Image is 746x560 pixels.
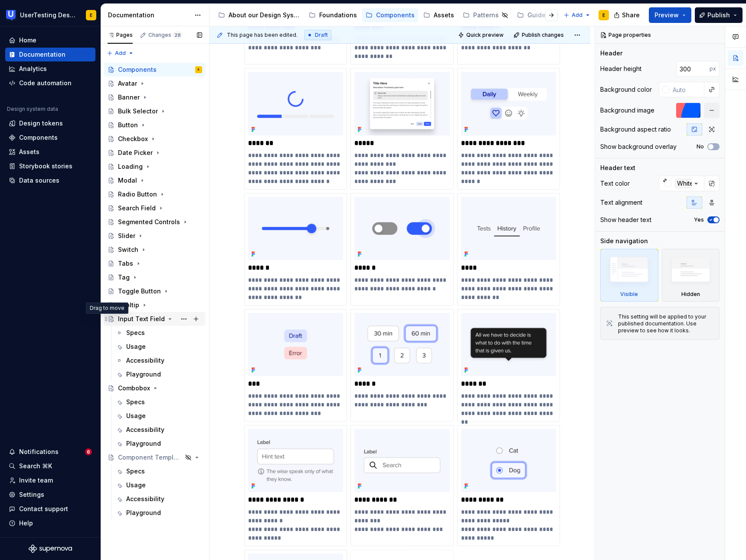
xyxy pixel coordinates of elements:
div: Drag to move [86,303,128,314]
div: Code automation [19,79,72,87]
a: Design tokens [5,116,95,130]
div: Segmented Controls [118,218,180,226]
div: Bulk Selector [118,107,158,116]
span: Preview [654,11,679,19]
div: Show header text [600,216,651,224]
img: cae201a9-d6c6-492a-aa55-38a813a10cb0.png [248,313,343,376]
p: px [710,65,716,72]
a: Components [362,8,418,22]
img: adfa80d5-a837-410e-ae3d-87d35587aef0.png [354,197,449,260]
span: Add [572,12,582,19]
div: White [675,179,696,188]
button: Publish [695,7,743,23]
div: UserTesting Design System [20,11,75,19]
div: Notifications [19,447,59,456]
a: Bulk Selector [104,104,206,118]
a: Accessibility [112,423,206,437]
div: Guidelines [527,11,560,19]
div: Side navigation [600,237,648,245]
a: Tag [104,270,206,284]
a: Guidelines [514,8,573,22]
span: Publish [707,11,730,19]
a: Toggle Button [104,284,206,298]
div: Specs [126,328,145,337]
a: Specs [112,395,206,409]
a: Supernova Logo [29,544,72,553]
a: Playground [112,506,206,520]
div: Switch [118,245,138,254]
div: Background aspect ratio [600,125,671,134]
div: Usage [126,481,146,489]
button: Notifications6 [5,445,95,459]
button: Preview [649,7,691,23]
div: Assets [434,11,454,19]
div: Documentation [108,11,190,19]
div: Page tree [104,63,206,520]
div: Usage [126,342,146,351]
a: Assets [420,8,458,22]
a: Avatar [104,77,206,90]
div: Slider [118,232,135,240]
a: Modal [104,174,206,187]
img: 18c5e388-7e32-4541-a3a9-249b592a11b0.png [248,72,343,135]
a: Slider [104,229,206,243]
a: Storybook stories [5,159,95,173]
div: E [602,12,605,19]
div: Toggle Button [118,287,161,296]
a: Analytics [5,62,95,76]
button: Contact support [5,502,95,516]
div: Loading [118,162,143,171]
img: 7981fc9a-f0a4-489b-8578-ef24b9e3c8f7.png [248,429,343,492]
div: Assets [19,148,39,156]
span: Publish changes [522,32,564,39]
div: Accessibility [126,356,164,365]
a: Playground [112,367,206,381]
div: Tooltip [118,301,139,309]
a: Usage [112,478,206,492]
img: 30e44ba8-c05d-49c0-b899-e34004f67695.png [461,197,556,260]
div: E [198,65,200,74]
div: Storybook stories [19,162,72,171]
div: Data sources [19,176,59,185]
div: Accessibility [126,425,164,434]
a: Switch [104,243,206,257]
a: Accessibility [112,492,206,506]
div: Settings [19,490,44,499]
a: Component Template [104,451,206,464]
div: Banner [118,93,140,102]
span: 28 [173,32,182,39]
div: Analytics [19,64,47,73]
div: Search Field [118,204,156,212]
a: Loading [104,160,206,174]
span: 6 [85,448,92,455]
div: Component Template [118,453,182,462]
a: Assets [5,145,95,159]
img: 0ee6342b-ae42-450e-aba1-d538e7bafadb.png [461,429,556,492]
div: Design tokens [19,119,63,128]
div: Pages [108,32,133,39]
div: Visible [600,249,658,302]
a: Banner [104,90,206,104]
div: Playground [126,370,161,379]
label: Yes [694,216,704,223]
div: Background color [600,85,652,94]
a: Patterns [459,8,512,22]
a: Usage [112,409,206,423]
a: Data sources [5,174,95,187]
a: About our Design System [215,8,304,22]
div: Modal [118,176,137,185]
a: Date Picker [104,146,206,160]
input: Auto [676,61,710,77]
div: Documentation [19,50,65,59]
div: E [90,12,92,19]
span: Add [115,50,126,57]
div: Button [118,121,138,129]
div: Background image [600,106,654,115]
div: Home [19,36,36,45]
div: Accessibility [126,495,164,503]
a: Settings [5,488,95,502]
a: Tooltip [104,298,206,312]
label: No [697,143,704,150]
div: Avatar [118,79,137,88]
img: f1c48a2e-056f-4840-b5ae-cd7b0ac761e7.png [354,313,449,376]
